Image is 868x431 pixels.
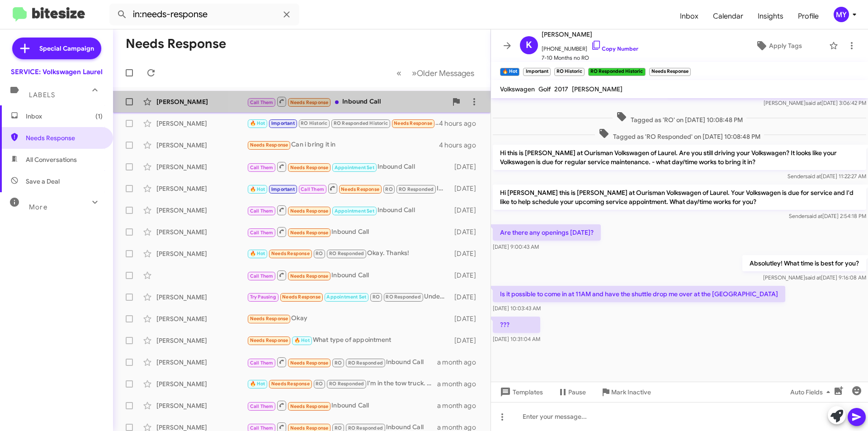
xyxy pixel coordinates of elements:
button: Auto Fields [783,384,841,400]
span: RO Responded [399,186,434,192]
span: 🔥 Hot [250,186,265,192]
span: Call Them [250,425,274,431]
span: Needs Response [250,316,288,322]
span: Needs Response [26,133,103,142]
span: Insights [750,3,791,29]
span: RO Responded [348,425,383,431]
span: Needs Response [282,294,321,300]
span: Call Them [250,99,274,105]
span: Needs Response [290,165,329,171]
a: Copy Number [591,45,638,52]
div: Inbound Call [247,270,450,281]
span: More [29,203,47,211]
span: Needs Response [271,381,310,387]
div: Inbound Call [247,96,447,107]
span: » [412,67,417,79]
span: Call Them [250,165,274,171]
span: RO Responded [386,294,420,300]
div: [PERSON_NAME] [156,293,247,302]
span: RO Historic [301,120,327,126]
span: Auto Fields [790,384,834,400]
div: [PERSON_NAME] [156,336,247,345]
div: 4 hours ago [439,141,483,150]
div: [DATE] [450,271,483,280]
span: RO [335,360,342,366]
span: RO [335,425,342,431]
div: a month ago [437,358,483,367]
span: Appointment Set [335,165,374,171]
p: Is it possible to come in at 11AM and have the shuttle drop me over at the [GEOGRAPHIC_DATA] [493,286,785,302]
div: I'm in the tow truck. I'm on my way from Gambrills's to you [247,379,437,389]
span: 🔥 Hot [250,120,265,126]
span: Call Them [250,230,274,236]
span: RO Responded [329,381,364,387]
span: Call Them [250,360,274,366]
div: [DATE] [450,227,483,237]
span: Appointment Set [326,294,366,300]
div: Inbound Call [247,226,450,237]
div: [DATE] [450,314,483,323]
span: K [526,38,532,52]
div: [PERSON_NAME] [156,119,247,128]
span: Mark Inactive [611,384,651,400]
span: [DATE] 9:00:43 AM [493,243,539,250]
p: Are there any openings [DATE]? [493,224,601,241]
span: RO [316,251,323,256]
span: Needs Response [290,230,329,236]
span: Call Them [301,186,324,192]
div: ??? [247,118,439,128]
a: Calendar [706,3,750,29]
span: [PERSON_NAME] [572,85,623,93]
div: [DATE] [450,249,483,258]
span: Needs Response [290,208,329,214]
span: Save a Deal [26,177,60,186]
p: Absolutley! What time is best for you? [742,255,866,271]
div: a month ago [437,379,483,388]
div: a month ago [437,401,483,410]
span: Needs Response [341,186,379,192]
span: Needs Response [290,360,329,366]
span: Try Pausing [250,294,276,300]
span: Needs Response [290,425,329,431]
span: said at [805,274,821,281]
div: [PERSON_NAME] [156,314,247,323]
div: SERVICE: Volkswagen Laurel [11,67,103,76]
div: [PERSON_NAME] [156,227,247,237]
p: ??? [493,317,540,333]
span: 2017 [554,85,568,93]
div: 4 hours ago [439,119,483,128]
button: Mark Inactive [593,384,658,400]
span: Special Campaign [39,44,94,53]
small: Important [523,68,550,76]
span: Needs Response [250,142,288,148]
div: Inbound Call [247,183,450,194]
small: RO Responded Historic [588,68,645,76]
div: Can i bring it in [247,140,439,150]
div: Inbound Call [247,204,450,216]
span: RO Responded [329,251,364,256]
div: What type of appointment [247,335,450,346]
h1: Needs Response [126,37,226,51]
span: Important [271,186,295,192]
span: Inbox [26,112,103,121]
span: 🔥 Hot [250,381,265,387]
span: Tagged as 'RO' on [DATE] 10:08:48 PM [613,111,746,124]
div: [PERSON_NAME] [156,379,247,388]
div: [PERSON_NAME] [156,184,247,193]
span: Volkswagen [500,85,535,93]
span: (1) [95,112,103,121]
div: [PERSON_NAME] [156,249,247,258]
div: [PERSON_NAME] [156,141,247,150]
span: Needs Response [290,99,329,105]
p: Hi this is [PERSON_NAME] at Ourisman Volkswagen of Laurel. Are you still driving your Volkswagen?... [493,145,866,170]
span: [PERSON_NAME] [DATE] 9:16:08 AM [763,274,866,281]
span: Older Messages [417,68,474,78]
span: 🔥 Hot [294,337,310,343]
span: Profile [791,3,826,29]
button: MY [826,7,858,22]
span: Tagged as 'RO Responded' on [DATE] 10:08:48 PM [595,128,764,141]
button: Previous [391,64,407,82]
div: [DATE] [450,206,483,215]
div: Okay. Thanks! [247,248,450,259]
